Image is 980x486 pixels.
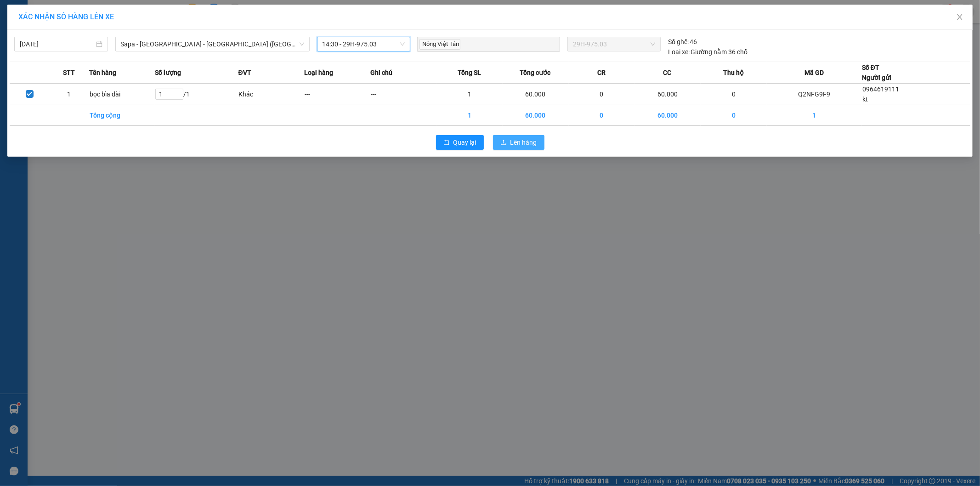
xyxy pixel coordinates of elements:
span: 29H-975.03 [573,37,655,51]
span: Sapa - Lào Cai - Hà Nội (Giường) [121,37,304,51]
span: CC [663,68,672,78]
span: Loại hàng [304,68,333,78]
b: [DOMAIN_NAME] [123,7,222,23]
div: Giường nằm 36 chỗ [668,47,748,57]
td: 1 [436,105,503,126]
span: Loại xe: [668,47,690,57]
td: 1 [436,84,503,105]
span: kt [862,96,868,103]
h2: VP Nhận: VP 7 [PERSON_NAME] [48,53,222,111]
span: Nông Việt Tân [419,39,460,50]
button: uploadLên hàng [493,135,544,150]
span: Mã GD [804,68,824,78]
span: Tổng cước [520,68,551,78]
td: Tổng cộng [89,105,155,126]
td: 60.000 [503,105,569,126]
span: Tên hàng [89,68,116,78]
td: Khác [238,84,305,105]
td: Q2NFG9F9 [767,84,862,105]
input: 12/10/2025 [20,39,94,49]
td: 0 [569,84,635,105]
span: 0964619111 [862,85,899,93]
span: XÁC NHẬN SỐ HÀNG LÊN XE [18,12,114,21]
td: 0 [701,84,767,105]
span: close [956,13,963,21]
span: rollback [443,139,450,147]
td: 60.000 [634,105,701,126]
img: logo.jpg [5,7,51,53]
span: Số lượng [155,68,181,78]
div: Số ĐT Người gửi [862,62,891,83]
td: 0 [569,105,635,126]
td: bọc bìa dài [89,84,155,105]
td: 60.000 [634,84,701,105]
span: CR [597,68,606,78]
td: / 1 [155,84,238,105]
button: Close [947,5,973,30]
span: down [299,41,305,47]
span: ĐVT [238,68,251,78]
span: upload [500,139,507,147]
span: Số ghế: [668,37,689,47]
span: Lên hàng [510,137,537,147]
span: 14:30 - 29H-975.03 [323,37,405,51]
td: --- [370,84,436,105]
span: Ghi chú [370,68,392,78]
td: --- [304,84,370,105]
span: Thu hộ [723,68,744,78]
td: 1 [49,84,89,105]
span: Quay lại [453,137,476,147]
td: 1 [767,105,862,126]
span: Tổng SL [458,68,481,78]
td: 60.000 [503,84,569,105]
div: 46 [668,37,697,47]
button: rollbackQuay lại [436,135,484,150]
h2: Q2NFG9F9 [5,53,74,68]
span: STT [63,68,75,78]
td: 0 [701,105,767,126]
b: Sao Việt [56,22,112,37]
